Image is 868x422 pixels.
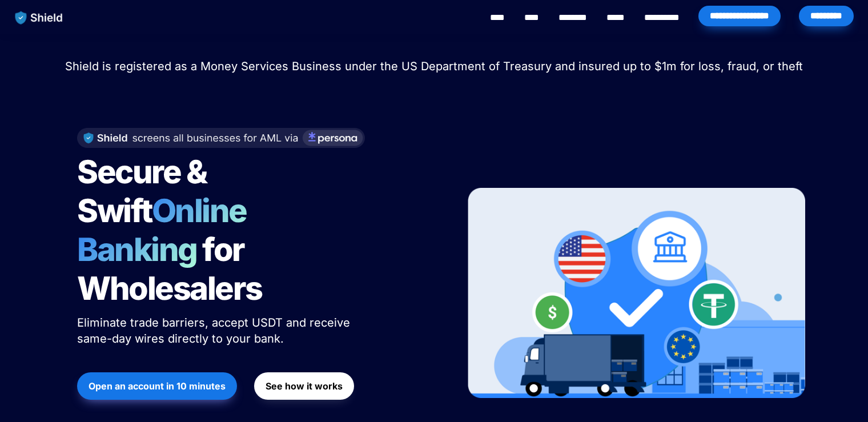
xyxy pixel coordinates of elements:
span: Online Banking [77,191,258,269]
button: See how it works [254,372,354,400]
span: for Wholesalers [77,230,262,308]
span: Secure & Swift [77,152,212,230]
img: website logo [10,6,69,30]
span: Shield is registered as a Money Services Business under the US Department of Treasury and insured... [65,59,803,73]
a: Open an account in 10 minutes [77,367,237,405]
strong: Open an account in 10 minutes [89,380,226,392]
a: See how it works [254,367,354,405]
button: Open an account in 10 minutes [77,372,237,400]
strong: See how it works [266,380,343,392]
span: Eliminate trade barriers, accept USDT and receive same-day wires directly to your bank. [77,316,353,345]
